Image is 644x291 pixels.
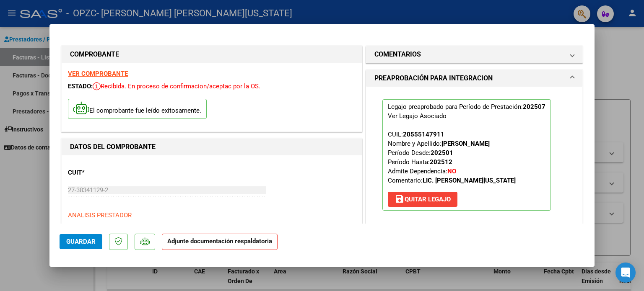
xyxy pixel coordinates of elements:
span: ESTADO: [68,82,93,90]
strong: NO [447,167,456,175]
button: Quitar Legajo [388,192,457,207]
button: Guardar [60,234,102,249]
h1: PREAPROBACIÓN PARA INTEGRACION [374,73,493,83]
mat-expansion-panel-header: PREAPROBACIÓN PARA INTEGRACION [366,70,582,87]
strong: COMPROBANTE [70,50,119,58]
span: Guardar [66,238,96,245]
strong: LIC. [PERSON_NAME][US_STATE] [423,177,516,184]
p: CUIT [68,168,154,178]
strong: Adjunte documentación respaldatoria [167,237,272,245]
span: Recibida. En proceso de confirmacion/aceptac por la OS. [93,82,260,90]
mat-expansion-panel-header: COMENTARIOS [366,46,582,63]
span: ANALISIS PRESTADOR [68,211,132,219]
div: Open Intercom Messenger [615,263,636,283]
p: El comprobante fue leído exitosamente. [68,99,207,119]
div: 20555147911 [403,130,444,139]
strong: 202501 [431,149,453,157]
div: Ver Legajo Asociado [388,111,447,121]
span: CUIL: Nombre y Apellido: Período Desde: Período Hasta: Admite Dependencia: [388,131,516,184]
span: Comentario: [388,177,516,184]
mat-icon: save [395,194,405,204]
strong: 202507 [523,103,545,111]
strong: [PERSON_NAME] [441,140,490,147]
span: Quitar Legajo [395,196,451,203]
div: PREAPROBACIÓN PARA INTEGRACION [366,87,582,230]
h1: COMENTARIOS [374,49,421,59]
strong: DATOS DEL COMPROBANTE [70,143,156,151]
a: VER COMPROBANTE [68,70,128,77]
strong: 202512 [430,158,452,166]
p: Legajo preaprobado para Período de Prestación: [382,99,551,211]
